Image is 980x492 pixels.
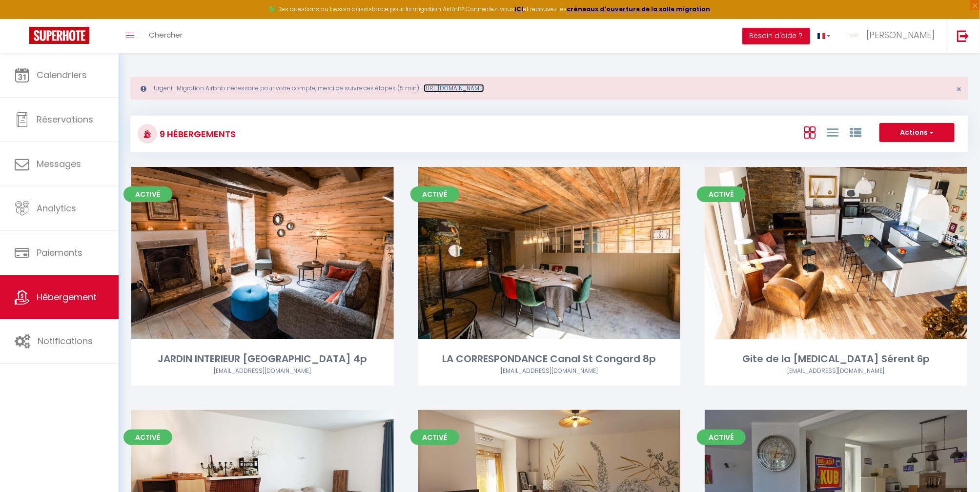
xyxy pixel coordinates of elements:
[515,5,524,13] a: ICI
[827,124,838,140] a: Vue en Liste
[879,123,955,143] button: Actions
[149,30,183,40] span: Chercher
[697,186,746,202] span: Activé
[37,291,97,303] span: Hébergement
[850,124,861,140] a: Vue par Groupe
[957,83,962,95] span: ×
[838,19,947,53] a: ... [PERSON_NAME]
[410,186,459,202] span: Activé
[845,28,860,42] img: ...
[29,27,89,44] img: Super Booking
[37,69,87,81] span: Calendriers
[424,84,484,92] a: [URL][DOMAIN_NAME]
[697,430,746,445] span: Activé
[37,246,82,259] span: Paiements
[131,367,394,376] div: Airbnb
[418,367,681,376] div: Airbnb
[38,335,93,347] span: Notifications
[410,430,459,445] span: Activé
[804,124,816,140] a: Vue en Box
[957,85,962,94] button: Close
[37,202,76,214] span: Analytics
[8,4,37,33] button: Ouvrir le widget de chat LiveChat
[37,113,93,125] span: Réservations
[123,186,172,202] span: Activé
[705,351,967,367] div: Gite de la [MEDICAL_DATA] Sérent 6p
[866,29,935,41] span: [PERSON_NAME]
[939,448,973,485] iframe: Chat
[37,158,81,170] span: Messages
[123,430,172,445] span: Activé
[957,30,969,42] img: logout
[742,28,810,44] button: Besoin d'aide ?
[130,77,968,100] div: Urgent : Migration Airbnb nécessaire pour votre compte, merci de suivre ces étapes (5 min) -
[142,19,190,53] a: Chercher
[705,367,967,376] div: Airbnb
[418,351,681,367] div: LA CORRESPONDANCE Canal St Congard 8p
[567,5,711,13] a: créneaux d'ouverture de la salle migration
[157,123,236,145] h3: 9 Hébergements
[131,351,394,367] div: JARDIN INTERIEUR [GEOGRAPHIC_DATA] 4p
